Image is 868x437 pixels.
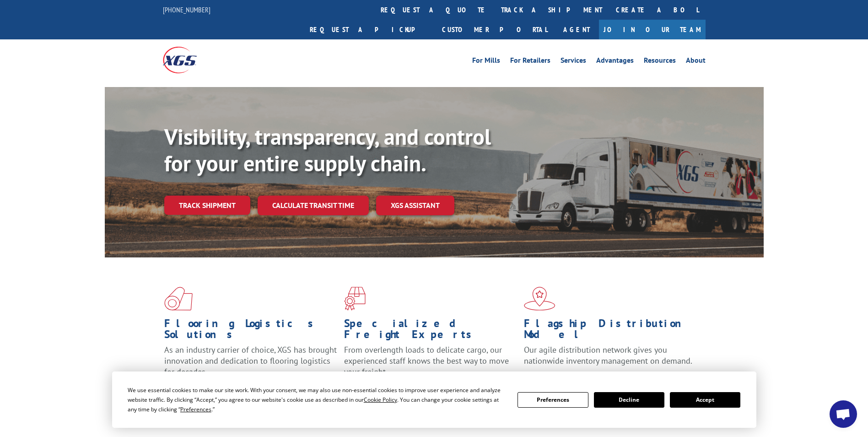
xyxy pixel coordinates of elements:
[164,344,337,377] span: As an industry carrier of choice, XGS has brought innovation and dedication to flooring logistics...
[163,5,210,14] a: [PHONE_NUMBER]
[524,344,692,366] span: Our agile distribution network gives you nationwide inventory management on demand.
[518,392,588,408] button: Preferences
[164,122,491,177] b: Visibility, transparency, and control for your entire supply chain.
[344,318,517,344] h1: Specialized Freight Experts
[830,400,857,428] div: Open chat
[561,57,586,67] a: Services
[344,287,366,311] img: xgs-icon-focused-on-flooring-red
[644,57,676,67] a: Resources
[510,57,550,67] a: For Retailers
[670,392,740,408] button: Accept
[594,392,664,408] button: Decline
[376,196,454,215] a: XGS ASSISTANT
[164,196,250,215] a: Track shipment
[524,318,697,344] h1: Flagship Distribution Model
[258,196,369,215] a: Calculate transit time
[128,385,507,414] div: We use essential cookies to make our site work. With your consent, we may also use non-essential ...
[472,57,500,67] a: For Mills
[524,287,555,311] img: xgs-icon-flagship-distribution-model-red
[112,371,756,428] div: Cookie Consent Prompt
[596,57,634,67] a: Advantages
[435,20,554,39] a: Customer Portal
[164,287,193,311] img: xgs-icon-total-supply-chain-intelligence-red
[344,344,517,385] p: From overlength loads to delicate cargo, our experienced staff knows the best way to move your fr...
[599,20,706,39] a: Join Our Team
[364,396,397,404] span: Cookie Policy
[686,57,706,67] a: About
[164,318,337,344] h1: Flooring Logistics Solutions
[554,20,599,39] a: Agent
[180,405,211,413] span: Preferences
[303,20,435,39] a: Request a pickup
